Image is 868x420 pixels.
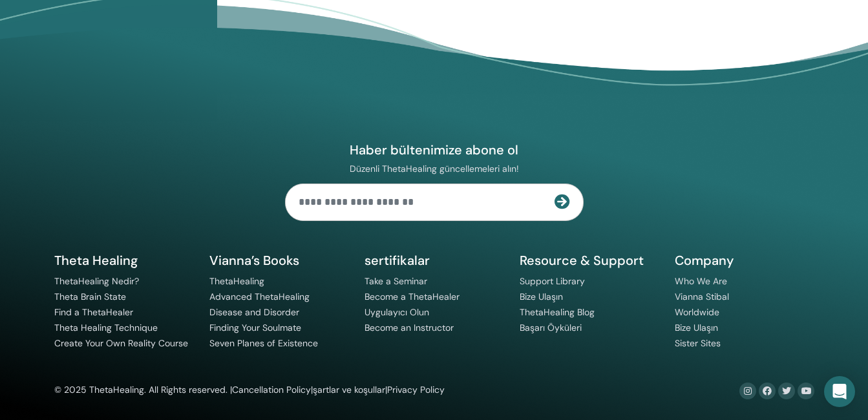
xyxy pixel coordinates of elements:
[675,275,727,287] a: Who We Are
[209,306,299,318] a: Disease and Disorder
[520,275,585,287] a: Support Library
[365,291,460,302] a: Become a ThetaHealer
[675,252,814,269] h5: Company
[520,252,659,269] h5: Resource & Support
[285,142,584,158] h4: Haber bültenimize abone ol
[365,252,504,269] h5: sertifikalar
[675,322,718,333] a: Bize Ulaşın
[209,322,301,333] a: Finding Your Soulmate
[675,337,721,349] a: Sister Sites
[54,275,139,287] a: ThetaHealing Nedir?
[675,291,729,302] a: Vianna Stibal
[365,275,427,287] a: Take a Seminar
[54,252,194,269] h5: Theta Healing
[209,337,318,349] a: Seven Planes of Existence
[824,376,855,407] div: Open Intercom Messenger
[209,291,310,302] a: Advanced ThetaHealing
[54,383,445,398] div: © 2025 ThetaHealing. All Rights reserved. | | |
[387,384,445,395] a: Privacy Policy
[54,291,126,302] a: Theta Brain State
[520,306,595,318] a: ThetaHealing Blog
[54,337,188,349] a: Create Your Own Reality Course
[209,275,264,287] a: ThetaHealing
[520,291,563,302] a: Bize Ulaşın
[54,322,158,333] a: Theta Healing Technique
[520,322,582,333] a: Başarı Öyküleri
[313,384,385,395] a: şartlar ve koşullar
[675,306,719,318] a: Worldwide
[365,306,429,318] a: Uygulayıcı Olun
[209,252,349,269] h5: Vianna’s Books
[285,163,584,174] p: Düzenli ThetaHealing güncellemeleri alın!
[365,322,454,333] a: Become an Instructor
[54,306,133,318] a: Find a ThetaHealer
[232,384,311,395] a: Cancellation Policy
